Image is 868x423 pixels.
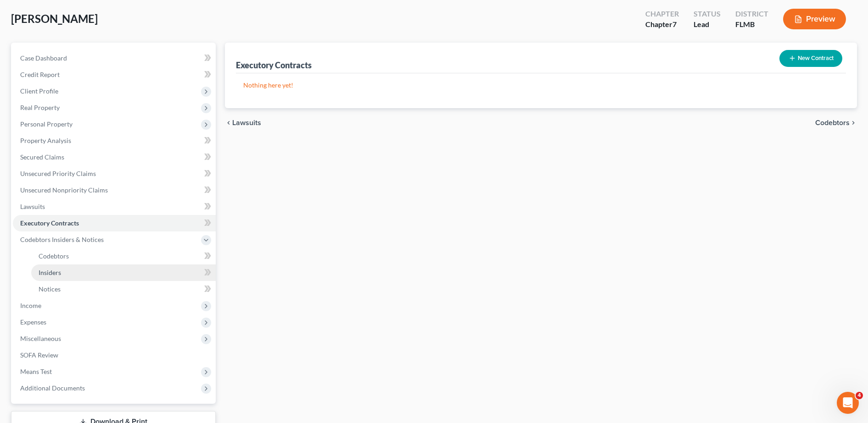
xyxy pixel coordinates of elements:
[783,9,846,29] button: Preview
[13,165,216,182] a: Unsecured Priority Claims
[39,252,69,260] span: Codebtors
[20,87,58,95] span: Client Profile
[13,347,216,363] a: SOFA Review
[645,19,679,30] div: Chapter
[20,186,108,194] span: Unsecured Nonpriority Claims
[20,203,45,210] span: Lawsuits
[20,384,85,392] span: Additional Documents
[243,81,839,90] p: Nothing here yet!
[20,120,73,128] span: Personal Property
[815,119,857,126] button: Codebtors chevron_right
[225,119,232,126] i: chevron_left
[20,137,71,144] span: Property Analysis
[13,50,216,66] a: Case Dashboard
[850,119,857,126] i: chevron_right
[20,71,60,78] span: Credit Report
[20,368,52,375] span: Means Test
[232,119,261,126] span: Lawsuits
[20,351,58,359] span: SOFA Review
[672,20,677,28] span: 7
[735,19,768,30] div: FLMB
[13,198,216,215] a: Lawsuits
[31,264,216,281] a: Insiders
[694,19,721,30] div: Lead
[20,104,60,111] span: Real Property
[20,54,67,62] span: Case Dashboard
[20,170,96,177] span: Unsecured Priority Claims
[856,392,863,399] span: 4
[225,119,261,126] button: chevron_left Lawsuits
[837,392,859,414] iframe: Intercom live chat
[20,302,41,309] span: Income
[815,119,850,126] span: Codebtors
[236,60,312,71] div: Executory Contracts
[39,269,61,276] span: Insiders
[39,285,61,293] span: Notices
[13,66,216,83] a: Credit Report
[31,248,216,264] a: Codebtors
[20,219,79,227] span: Executory Contracts
[645,9,679,19] div: Chapter
[20,153,64,161] span: Secured Claims
[694,9,721,19] div: Status
[20,236,104,243] span: Codebtors Insiders & Notices
[13,149,216,165] a: Secured Claims
[13,132,216,149] a: Property Analysis
[20,318,46,326] span: Expenses
[779,50,842,67] button: New Contract
[11,12,98,25] span: [PERSON_NAME]
[735,9,768,19] div: District
[31,281,216,297] a: Notices
[13,215,216,231] a: Executory Contracts
[20,335,61,342] span: Miscellaneous
[13,182,216,198] a: Unsecured Nonpriority Claims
